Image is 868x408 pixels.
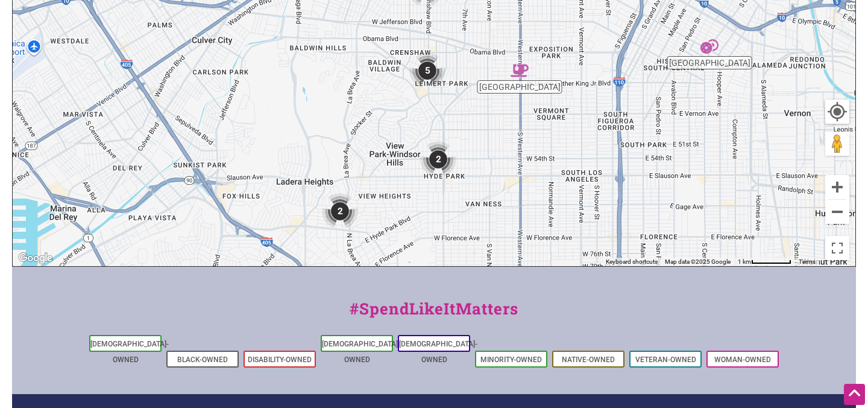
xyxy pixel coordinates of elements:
[734,258,795,266] button: Map Scale: 1 km per 63 pixels
[665,258,731,265] span: Map data ©2025 Google
[511,62,529,80] div: South LA Cafe
[825,200,849,224] button: Zoom out
[420,141,456,177] div: 2
[700,37,719,56] div: 27th Street Bakery
[825,100,849,124] button: Your Location
[16,250,55,266] img: Google
[825,236,849,260] button: Toggle fullscreen view
[606,258,658,266] button: Keyboard shortcuts
[322,340,400,364] a: [DEMOGRAPHIC_DATA]-Owned
[177,355,228,364] a: Black-Owned
[825,132,849,156] button: Drag Pegman onto the map to open Street View
[844,384,865,405] div: Scroll Back to Top
[90,340,169,364] a: [DEMOGRAPHIC_DATA]-Owned
[738,258,751,265] span: 1 km
[322,193,358,229] div: 2
[409,53,445,89] div: 5
[399,340,477,364] a: [DEMOGRAPHIC_DATA]-Owned
[635,355,696,364] a: Veteran-Owned
[480,355,542,364] a: Minority-Owned
[12,297,856,333] div: #SpendLikeItMatters
[825,175,849,199] button: Zoom in
[562,355,615,364] a: Native-Owned
[714,355,771,364] a: Woman-Owned
[16,250,55,266] a: Open this area in Google Maps (opens a new window)
[799,258,816,265] a: Terms
[248,355,312,364] a: Disability-Owned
